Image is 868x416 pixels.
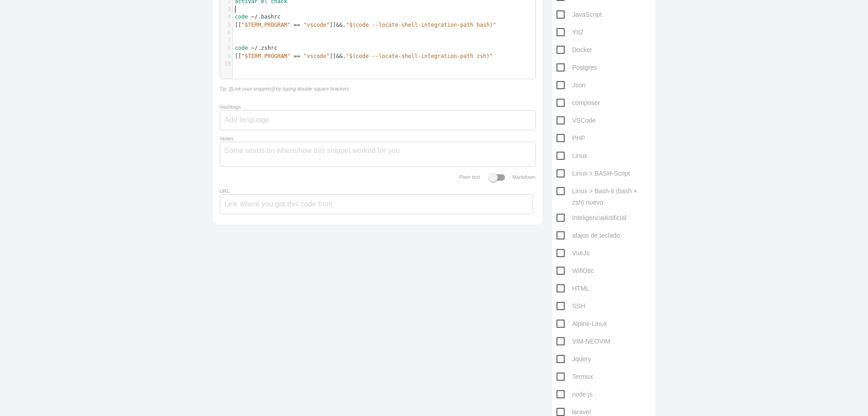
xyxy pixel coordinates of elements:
span: HTML [557,283,590,294]
span: code [235,14,248,20]
span: Linux > Bash-it (bash + zsh) nuevo [557,186,651,197]
div: 3 [220,5,232,13]
span: "vscode" [303,53,330,59]
div: 9 [220,53,232,60]
span: /.zshrc [255,45,278,51]
span: Alpine-Linux [557,318,607,330]
span: Linux > BASH-Script [557,168,630,179]
span: Docker [557,44,592,56]
span: InteligenciaArtificial [557,212,627,224]
span: Termux [557,371,593,383]
div: 4 [220,13,232,21]
div: 6 [220,29,232,37]
span: ~ [251,45,255,51]
input: Link where you got this code from [220,194,533,214]
span: VSCode [557,115,596,126]
span: Linux [557,150,587,162]
span: [[ ]] . [235,22,496,28]
span: VIM-NEOVIM [557,336,611,347]
span: [[ ]] . [235,53,493,59]
div: 7 [220,37,232,44]
span: "$TERM_PROGRAM" [241,22,290,28]
i: Tip: [[Link your snippets]] by typing double square brackets [220,86,349,91]
span: node js [557,389,593,400]
span: /.bashrc [255,14,281,20]
span: Json [557,80,586,91]
span: WifiOtic [557,265,594,277]
span: code [235,45,248,51]
span: VueJs [557,248,590,259]
span: "vscode" [303,22,330,28]
span: PHP [557,133,585,144]
label: Hashtags [220,104,241,110]
span: "$(code --locate-shell-integration-path zsh)" [346,53,493,59]
span: "$(code --locate-shell-integration-path bash)" [346,22,496,28]
label: URL [220,188,230,194]
span: && [336,22,343,28]
span: SSH [557,301,585,312]
span: == [294,22,300,28]
label: Notes [220,136,233,142]
span: Postgres [557,62,597,73]
span: && [336,53,343,59]
div: 8 [220,44,232,52]
span: atajos de teclado [557,230,620,241]
input: Add language [225,110,279,129]
span: "$TERM_PROGRAM" [241,53,290,59]
span: == [294,53,300,59]
span: composer [557,97,600,109]
div: 10 [220,60,232,68]
label: Plain text Markdown [459,174,536,180]
div: 5 [220,21,232,29]
span: YII2 [557,27,584,38]
span: ~ [251,14,255,20]
span: JavaScript [557,9,602,20]
span: Jquery [557,354,591,365]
